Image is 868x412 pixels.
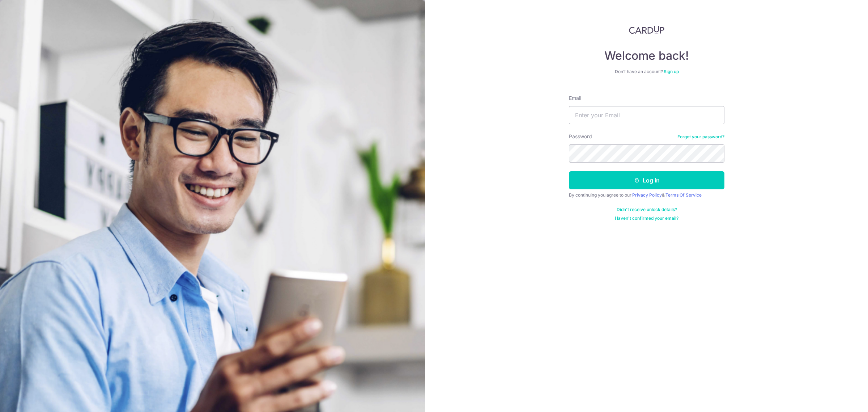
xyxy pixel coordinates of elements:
[569,94,581,102] label: Email
[569,133,592,140] label: Password
[632,192,662,198] a: Privacy Policy
[569,171,724,189] button: Log in
[665,192,702,198] a: Terms Of Service
[629,25,664,34] img: CardUp Logo
[677,134,724,140] a: Forgot your password?
[569,106,724,124] input: Enter your Email
[569,49,724,63] h4: Welcome back!
[569,69,724,75] div: Don’t have an account?
[615,215,678,221] a: Haven't confirmed your email?
[664,69,679,74] a: Sign up
[569,192,724,198] div: By continuing you agree to our &
[617,207,677,213] a: Didn't receive unlock details?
